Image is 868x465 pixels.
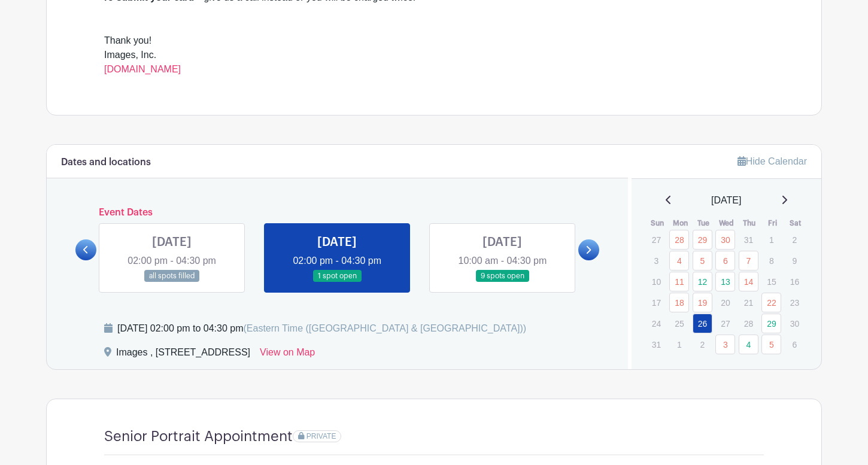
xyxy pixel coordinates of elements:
[669,293,689,312] a: 18
[306,432,336,440] span: PRIVATE
[739,251,758,271] a: 7
[646,217,669,229] th: Sun
[785,230,805,249] p: 2
[715,272,735,291] a: 13
[669,230,689,250] a: 28
[761,272,781,291] p: 15
[669,251,689,271] a: 4
[117,321,526,336] div: [DATE] 02:00 pm to 04:30 pm
[647,314,666,333] p: 24
[715,217,738,229] th: Wed
[761,230,781,249] p: 1
[104,64,181,74] a: [DOMAIN_NAME]
[693,293,712,312] a: 19
[715,314,735,333] p: 27
[669,335,689,354] p: 1
[739,314,758,333] p: 28
[761,293,781,312] a: 22
[761,335,781,354] a: 5
[104,34,764,48] div: Thank you!
[715,293,735,312] p: 20
[711,193,741,208] span: [DATE]
[761,217,784,229] th: Fri
[693,314,712,333] a: 26
[785,272,805,291] p: 16
[693,272,712,291] a: 12
[739,230,758,249] p: 31
[260,345,315,364] a: View on Map
[784,217,808,229] th: Sat
[715,335,735,354] a: 3
[738,156,807,166] a: Hide Calendar
[647,272,666,291] p: 10
[739,293,758,312] p: 21
[647,230,666,249] p: 27
[693,230,712,250] a: 29
[785,251,805,270] p: 9
[669,314,689,333] p: 25
[785,335,805,354] p: 6
[738,217,761,229] th: Thu
[715,251,735,271] a: 6
[693,335,712,354] p: 2
[669,217,692,229] th: Mon
[692,217,715,229] th: Tue
[61,157,151,168] h6: Dates and locations
[761,314,781,333] a: 29
[761,251,781,270] p: 8
[693,251,712,271] a: 5
[647,251,666,270] p: 3
[715,230,735,250] a: 30
[116,345,250,364] div: Images , [STREET_ADDRESS]
[96,207,578,218] h6: Event Dates
[785,314,805,333] p: 30
[739,335,758,354] a: 4
[669,272,689,291] a: 11
[785,293,805,312] p: 23
[647,293,666,312] p: 17
[104,428,293,445] h4: Senior Portrait Appointment
[739,272,758,291] a: 14
[104,48,764,77] div: Images, Inc.
[243,323,526,333] span: (Eastern Time ([GEOGRAPHIC_DATA] & [GEOGRAPHIC_DATA]))
[647,335,666,354] p: 31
